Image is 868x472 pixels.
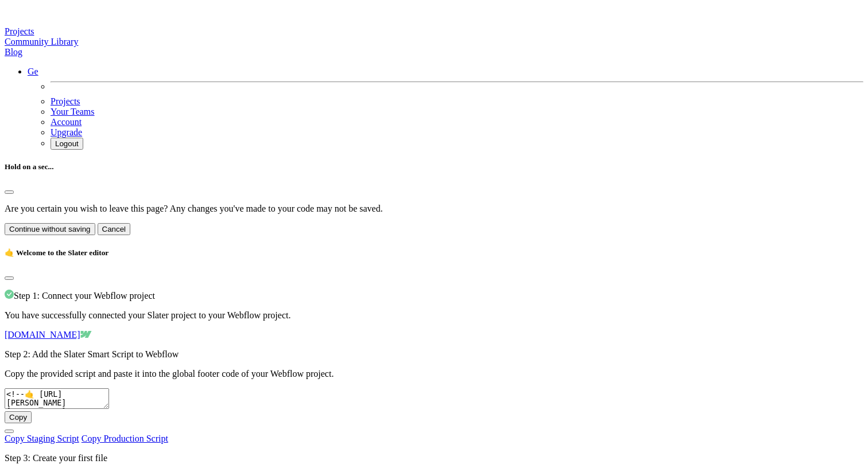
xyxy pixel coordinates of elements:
p: You have successfully connected your Slater project to your Webflow project. [5,310,863,321]
p: Step 1: Connect your Webflow project [5,290,863,301]
a: Upgrade [51,127,82,137]
p: Copy the provided script and paste it into the global footer code of your Webflow project. [5,369,863,379]
a: Community Library [5,37,78,46]
button: Copy [5,411,32,423]
button: Continue without saving [5,223,95,235]
a: Projects [51,96,80,106]
button: Close [5,190,14,194]
button: Logout [51,138,83,150]
p: Are you certain you wish to leave this page? Any changes you've made to your code may not be saved. [5,204,863,214]
a: Blog [5,47,22,57]
a: Copy Staging Script [5,434,79,443]
button: Close [5,276,14,280]
h5: 🤙 Welcome to the Slater editor [5,248,863,258]
a: Copy Production Script [82,434,168,443]
p: Step 3: Create your first file [5,453,863,463]
button: Cancel [98,223,131,235]
a: Ge [28,67,863,77]
div: Button group with nested dropdown [5,411,863,444]
a: [DOMAIN_NAME] [5,330,92,340]
a: Account [51,117,82,127]
p: Step 2: Add the Slater Smart Script to Webflow [5,349,863,360]
h5: Hold on a sec... [5,162,863,171]
textarea: <!--🤙 [URL][PERSON_NAME][DOMAIN_NAME]> <script>document.addEventListener("DOMContentLoaded", func... [5,388,109,409]
a: Your Teams [51,107,95,116]
a: Projects [5,26,34,36]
